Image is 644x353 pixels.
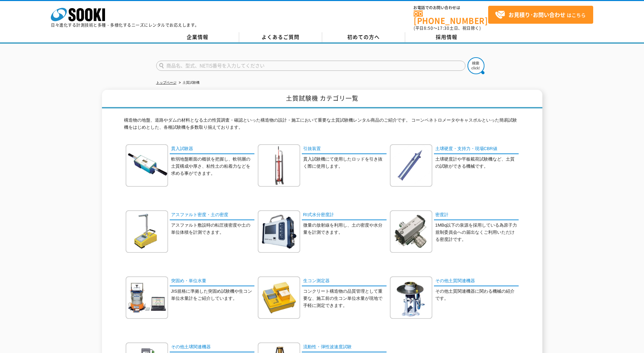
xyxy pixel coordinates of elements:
[390,276,432,319] img: その他土質関連機器
[178,79,200,86] li: 土質試験機
[347,33,380,41] span: 初めての方へ
[435,222,519,243] p: 1MBq以下の泉源を採用している為原子力規制委員会への届出なくご利用いただける密度計です。
[156,81,176,84] a: トップページ
[126,276,168,319] img: 突固め・単位水量
[488,6,593,24] a: お見積り･お問い合わせはこちら
[434,276,519,286] a: その他土質関連機器
[302,144,387,154] a: 引抜装置
[170,144,254,154] a: 貫入試験器
[126,210,168,253] img: アスファルト密度・土の密度
[124,117,520,134] p: 構造物の地盤、道路やダムの材料となる土の性質調査・確認といった構造物の設計・施工において重要な土質試験機レンタル商品のご紹介です。 コーンペネトロメータやキャスポルといった簡易試験機をはじめとし...
[170,210,254,220] a: アスファルト密度・土の密度
[171,222,254,236] p: アスファルト敷設時の転圧後密度や土の単位体積を計測できます。
[126,144,168,187] img: 貫入試験器
[414,25,481,31] span: (平日 ～ 土日、祝日除く)
[170,276,254,286] a: 突固め・単位水量
[434,144,519,154] a: 土壌硬度・支持力・現場CBR値
[435,156,519,170] p: 土壌硬度計や平板載荷試験機など、土質の試験ができる機械です。
[437,25,450,31] span: 17:30
[303,222,387,236] p: 微量の放射線を利用し、土の密度や水分量を計測できます。
[302,342,387,352] a: 流動性・弾性波速度試験
[435,288,519,302] p: その他土質関連機器に関わる機械の紹介です。
[239,32,322,42] a: よくあるご質問
[303,156,387,170] p: 貫入試験機にて使用したロッドを引き抜く際に使用します。
[424,25,433,31] span: 8:50
[322,32,405,42] a: 初めての方へ
[302,276,387,286] a: 生コン測定器
[414,11,488,24] a: [PHONE_NUMBER]
[258,276,300,319] img: 生コン測定器
[468,57,484,74] img: btn_search.png
[171,288,254,302] p: JIS規格に準拠した突固め試験機や生コン単位水量計をご紹介しています。
[156,32,239,42] a: 企業情報
[508,11,565,19] strong: お見積り･お問い合わせ
[495,10,586,20] span: はこちら
[102,90,542,108] h1: 土質試験機 カテゴリ一覧
[390,210,432,253] img: 密度計
[258,210,300,253] img: RI式水分密度計
[302,210,387,220] a: RI式水分密度計
[405,32,488,42] a: 採用情報
[303,288,387,309] p: コンクリート構造物の品質管理として重要な、施工前の生コン単位水量が現地で手軽に測定できます。
[156,61,465,71] input: 商品名、型式、NETIS番号を入力してください
[171,156,254,177] p: 軟弱地盤断面の概状を把握し、軟弱層の土質構成や厚さ、粘性土の粘着力などを求める事ができます。
[51,23,199,27] p: 日々進化する計測技術と多種・多様化するニーズにレンタルでお応えします。
[414,6,488,10] span: お電話でのお問い合わせは
[170,342,254,352] a: その他土壌関連機器
[390,144,432,187] img: 土壌硬度・支持力・現場CBR値
[434,210,519,220] a: 密度計
[258,144,300,187] img: 引抜装置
